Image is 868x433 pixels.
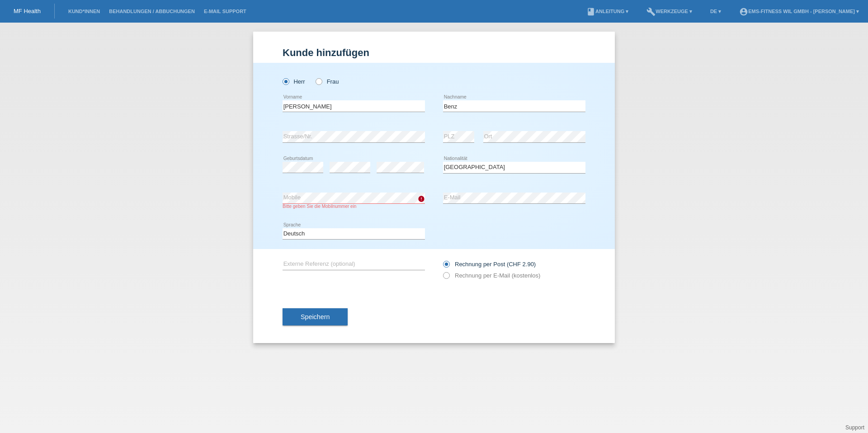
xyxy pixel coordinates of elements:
[418,195,425,202] i: error
[443,272,540,279] label: Rechnung per E-Mail (kostenlos)
[316,78,321,84] input: Frau
[283,47,585,58] h1: Kunde hinzufügen
[104,9,199,14] a: Behandlungen / Abbuchungen
[443,272,449,283] input: Rechnung per E-Mail (kostenlos)
[316,78,339,85] label: Frau
[642,9,697,14] a: buildWerkzeuge ▾
[582,9,633,14] a: bookAnleitung ▾
[199,9,251,14] a: E-Mail Support
[283,78,288,84] input: Herr
[443,261,449,272] input: Rechnung per Post (CHF 2.90)
[646,7,656,16] i: build
[64,9,104,14] a: Kund*innen
[706,9,726,14] a: DE ▾
[14,8,41,14] a: MF Health
[283,78,305,85] label: Herr
[301,313,330,320] span: Speichern
[283,204,425,209] div: Bitte geben Sie die Mobilnummer ein
[735,9,863,14] a: account_circleEMS-Fitness Wil GmbH - [PERSON_NAME] ▾
[443,261,536,268] label: Rechnung per Post (CHF 2.90)
[586,7,595,16] i: book
[739,7,748,16] i: account_circle
[845,424,864,431] a: Support
[283,308,348,325] button: Speichern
